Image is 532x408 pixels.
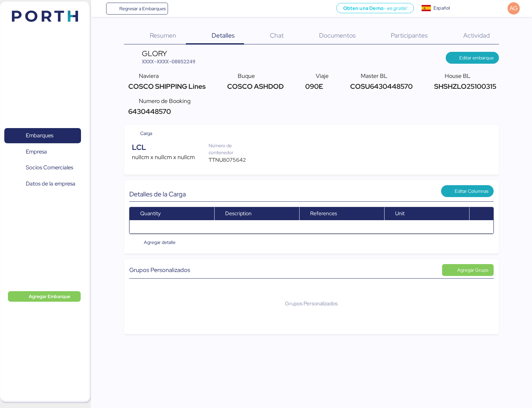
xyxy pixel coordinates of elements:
span: Unit [395,210,405,217]
span: Documentos [319,31,356,40]
span: COSU6430448570 [348,82,413,91]
span: AG [510,4,518,13]
button: Editar embarque [446,52,499,64]
div: Agregar Grupo [457,266,488,274]
span: XXXX-XXXX-O0052249 [142,58,195,65]
span: Description [225,210,252,217]
span: Agregar Embarque [29,292,70,300]
a: Datos de la empresa [4,176,81,191]
span: Embarques [26,131,53,140]
span: Agregar detalle [144,238,176,246]
span: COSCO SHIPPING Lines [127,82,206,91]
span: References [310,210,337,217]
span: Regresar a Embarques [119,5,166,13]
span: 6430448570 [127,107,171,116]
span: Editar embarque [459,54,494,62]
span: SHSHZLO25100315 [432,82,496,91]
span: Naviera [139,72,159,80]
button: Agregar Embarque [8,291,81,302]
span: Participantes [391,31,428,40]
div: Número de contenedor [209,142,254,156]
span: Actividad [463,31,490,40]
button: Agregar Grupo [442,264,494,276]
div: LCL [132,142,209,153]
span: House BL [445,72,471,80]
a: Empresa [4,144,81,159]
span: Buque [238,72,255,80]
button: Menu [95,3,106,14]
span: 090E [304,82,323,91]
span: Chat [270,31,284,40]
div: Detalles de la Carga [129,190,311,198]
a: Socios Comerciales [4,160,81,175]
div: Español [433,5,450,12]
span: Socios Comerciales [26,163,73,172]
span: Empresa [26,147,47,156]
span: Detalles [212,31,235,40]
div: GLORY [142,50,195,57]
div: nullcm x nullcm x nullcm [132,153,209,161]
span: Carga [140,130,152,137]
span: Viaje [316,72,329,80]
span: Grupos Personalizados [285,300,338,307]
span: Datos de la empresa [26,179,75,188]
span: Grupos Personalizados [129,265,190,274]
a: Regresar a Embarques [106,3,168,15]
span: COSCO ASHDOD [225,82,284,91]
button: Editar Columnas [441,185,494,197]
span: Editar Columnas [455,187,488,195]
span: Master BL [361,72,388,80]
a: Embarques [4,128,81,143]
div: TTNU8075642 [209,156,254,164]
span: Numero de Booking [139,97,190,105]
span: Resumen [150,31,176,40]
span: Quantity [140,210,161,217]
button: Agregar detalle [129,236,181,248]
